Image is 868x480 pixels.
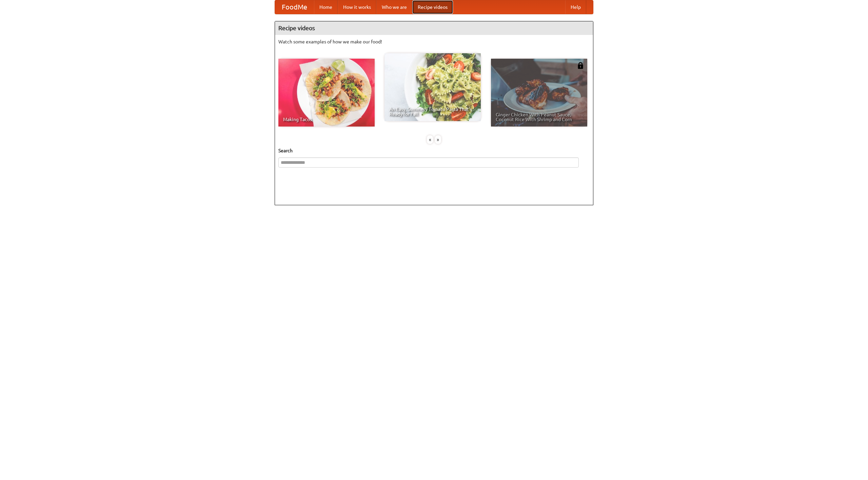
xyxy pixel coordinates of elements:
p: Watch some examples of how we make our food! [278,38,590,45]
a: Help [565,0,586,14]
div: » [435,135,441,144]
a: How it works [338,0,376,14]
img: 483408.png [577,62,584,69]
a: FoodMe [275,0,314,14]
div: « [427,135,433,144]
a: Recipe videos [412,0,453,14]
h5: Search [278,147,590,154]
a: An Easy, Summery Tomato Pasta That's Ready for Fall [384,53,481,121]
h4: Recipe videos [275,21,593,35]
a: Home [314,0,338,14]
span: An Easy, Summery Tomato Pasta That's Ready for Fall [389,107,476,116]
a: Making Tacos [278,59,375,127]
span: Making Tacos [283,117,370,122]
a: Who we are [376,0,412,14]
